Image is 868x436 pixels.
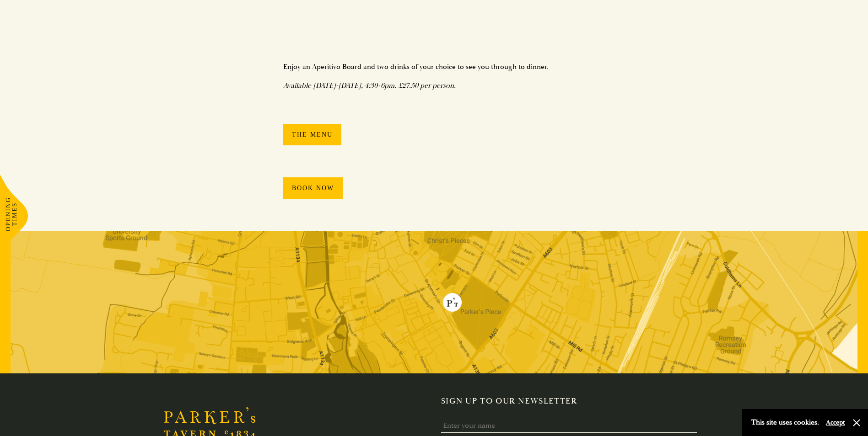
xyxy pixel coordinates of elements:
[283,177,343,199] a: Book Now
[283,61,585,73] p: Enjoy an Aperitivo Board and two drinks of your choice to see you through to dinner.
[441,419,697,433] input: Enter your name
[283,81,456,90] em: Available [DATE]-[DATE], 4:30-6pm. £27.50 per person.
[826,418,845,427] button: Accept
[751,416,819,429] p: This site uses cookies.
[11,231,857,373] img: map
[441,396,704,406] h2: Sign up to our newsletter
[283,124,341,145] a: The Menu
[852,418,861,427] button: Close and accept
